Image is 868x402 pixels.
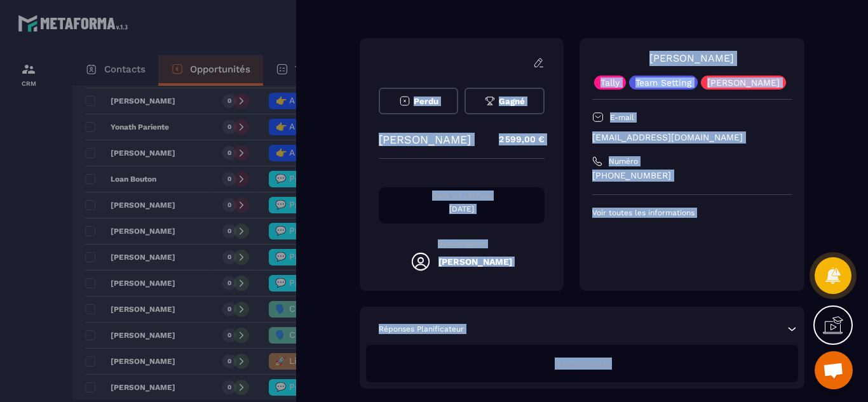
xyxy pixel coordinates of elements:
[499,97,525,106] span: Gagné
[609,156,638,166] p: Numéro
[414,97,438,106] span: Perdu
[379,239,545,248] p: Responsable
[379,191,545,201] p: Date de clôture
[649,52,734,64] a: [PERSON_NAME]
[379,324,464,334] p: Réponses Planificateur
[438,257,512,267] h5: [PERSON_NAME]
[635,78,691,87] p: Team Setting
[379,204,545,214] p: [DATE]
[379,88,458,114] button: Perdu
[592,208,792,218] p: Voir toutes les informations
[379,133,471,146] p: [PERSON_NAME]
[555,360,609,369] span: Pas de donnée
[486,127,545,152] p: 2 599,00 €
[815,351,853,389] div: Ouvrir le chat
[707,78,780,87] p: [PERSON_NAME]
[600,78,620,87] p: Tally
[610,112,634,123] p: E-mail
[592,170,792,182] p: [PHONE_NUMBER]
[465,88,544,114] button: Gagné
[592,131,792,144] p: [EMAIL_ADDRESS][DOMAIN_NAME]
